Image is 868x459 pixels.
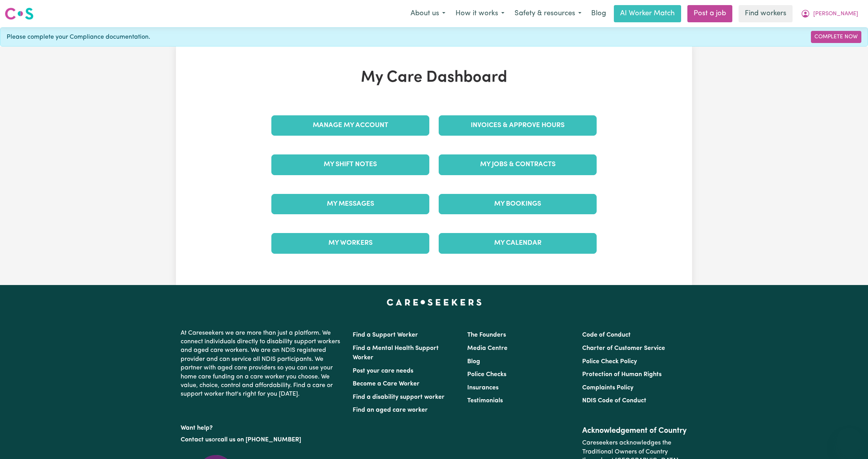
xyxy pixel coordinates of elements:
a: Insurances [467,385,499,391]
a: Contact us [181,437,212,443]
button: Safety & resources [509,5,586,22]
a: Find a Support Worker [353,332,418,338]
iframe: Button to launch messaging window, conversation in progress [837,428,862,453]
span: Please complete your Compliance documentation. [7,32,150,42]
a: Police Checks [467,371,506,378]
a: NDIS Code of Conduct [582,398,646,404]
a: AI Worker Match [614,5,681,22]
a: Find workers [739,5,793,22]
a: The Founders [467,332,506,338]
h2: Acknowledgement of Country [582,426,687,436]
button: About us [405,5,450,22]
a: My Messages [271,194,429,214]
a: Media Centre [467,345,508,351]
a: Post a job [687,5,732,22]
a: Complaints Policy [582,385,633,391]
a: My Workers [271,233,429,253]
a: Find a disability support worker [353,394,445,400]
a: Charter of Customer Service [582,345,665,351]
a: Become a Care Worker [353,381,420,387]
a: Careseekers logo [5,5,34,23]
p: Want help? [181,421,343,432]
a: Find a Mental Health Support Worker [353,345,439,361]
a: Invoices & Approve Hours [439,115,597,136]
button: How it works [450,5,509,22]
button: My Account [796,5,863,22]
a: My Bookings [439,194,597,214]
a: My Calendar [439,233,597,253]
a: Manage My Account [271,115,429,136]
p: At Careseekers we are more than just a platform. We connect individuals directly to disability su... [181,326,343,402]
a: My Jobs & Contracts [439,154,597,175]
span: [PERSON_NAME] [813,10,858,18]
a: Post your care needs [353,368,413,374]
a: Testimonials [467,398,503,404]
img: Careseekers logo [5,7,34,21]
h1: My Care Dashboard [267,68,601,87]
p: or [181,432,343,447]
a: Blog [586,5,611,22]
a: Complete Now [811,31,861,43]
a: Protection of Human Rights [582,371,662,378]
a: Code of Conduct [582,332,631,338]
a: Find an aged care worker [353,407,428,413]
a: Police Check Policy [582,359,637,365]
a: call us on [PHONE_NUMBER] [217,437,301,443]
a: Blog [467,359,480,365]
a: My Shift Notes [271,154,429,175]
a: Careseekers home page [387,299,482,305]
